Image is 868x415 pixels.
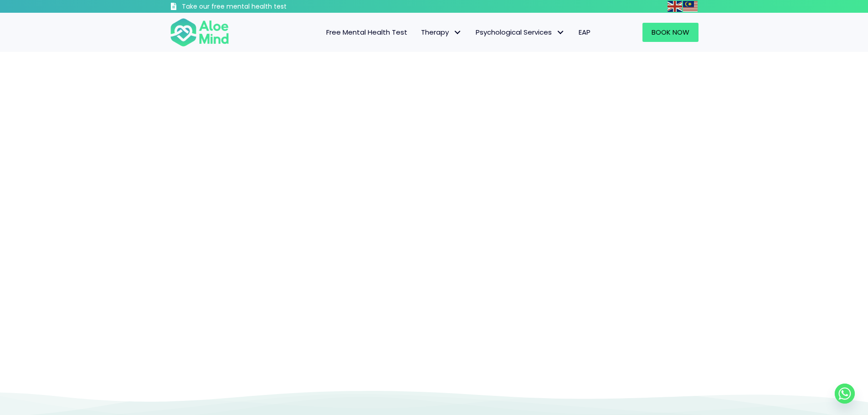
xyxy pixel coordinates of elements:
h3: Take our free mental health test [182,2,335,11]
a: Book Now [642,23,699,42]
iframe: null [170,95,699,369]
a: Take our free mental health test [170,2,335,13]
span: EAP [579,27,591,37]
span: Therapy: submenu [451,26,464,39]
img: en [668,1,682,12]
nav: Menu [241,23,597,42]
span: Therapy [421,27,462,37]
a: Malay [683,1,699,11]
a: English [668,1,683,11]
a: EAP [572,23,597,42]
span: Free Mental Health Test [326,27,407,37]
span: Psychological Services [476,27,565,37]
a: Whatsapp [835,384,855,404]
span: Book Now [652,27,689,37]
span: Psychological Services: submenu [554,26,567,39]
a: Free Mental Health Test [319,23,414,42]
a: Psychological ServicesPsychological Services: submenu [469,23,572,42]
img: Aloe mind Logo [170,17,229,47]
img: ms [683,1,698,12]
a: TherapyTherapy: submenu [414,23,469,42]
